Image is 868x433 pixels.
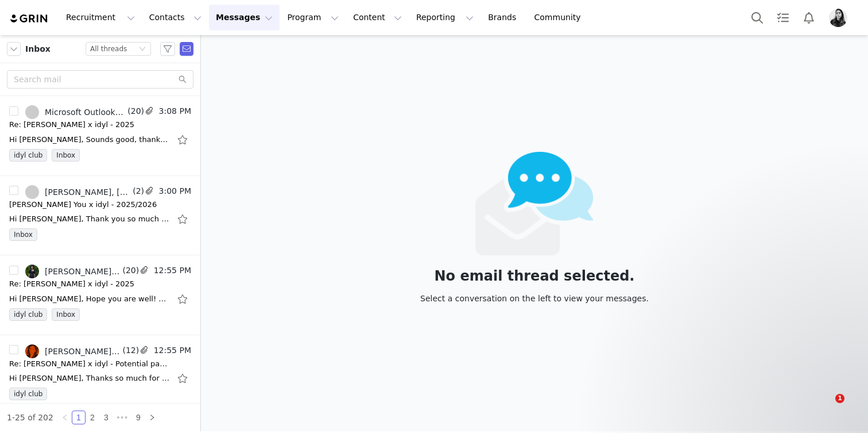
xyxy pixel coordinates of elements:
[52,149,80,162] span: Inbox
[745,5,770,30] button: Search
[45,347,120,356] div: [PERSON_NAME], [PERSON_NAME][EMAIL_ADDRESS][DOMAIN_NAME]
[152,344,191,358] span: 12:55 PM
[209,5,280,30] button: Messages
[149,414,156,421] i: icon: right
[45,267,120,276] div: [PERSON_NAME], [PERSON_NAME], [PERSON_NAME]
[99,411,113,424] li: 3
[409,5,480,30] button: Reporting
[59,5,142,30] button: Recruitment
[812,394,839,421] iframe: Intercom live chat
[9,134,170,145] div: Hi Amie, Sounds good, thanks for confirming! I'm available if you need anything else until then. ...
[25,344,39,358] img: 3c9d631b-f52d-4f39-9a0a-e77762423099--s.jpg
[152,265,191,278] span: 12:55 PM
[25,344,120,358] a: [PERSON_NAME], [PERSON_NAME][EMAIL_ADDRESS][DOMAIN_NAME]
[7,411,53,424] li: 1-25 of 202
[528,5,593,30] a: Community
[120,344,139,357] span: (12)
[52,308,80,321] span: Inbox
[25,105,125,119] a: Microsoft Outlook, [PERSON_NAME], [PERSON_NAME], [PERSON_NAME]
[25,265,120,278] a: [PERSON_NAME], [PERSON_NAME], [PERSON_NAME]
[420,292,649,305] div: Select a conversation on the left to view your messages.
[86,411,99,424] a: 2
[100,411,113,424] a: 3
[9,13,49,24] img: grin logo
[61,414,68,421] i: icon: left
[72,411,85,424] a: 1
[9,373,170,384] div: Hi Sophie, Thanks so much for getting back to me. We’re looking at an organic YouTube inclusion a...
[131,411,145,424] li: 9
[142,5,208,30] button: Contacts
[9,293,170,305] div: Hi Audrey, Hope you are well! We're so happy to see another beautiful video live. I believe we ne...
[45,187,130,197] div: [PERSON_NAME], [PERSON_NAME]
[822,9,859,27] button: Profile
[346,5,409,30] button: Content
[9,278,134,290] div: Re: Audrey Coyne x idyl - 2025
[9,119,134,131] div: Re: Amie Chase x idyl - 2025
[145,411,159,424] li: Next Page
[180,42,193,56] span: Send Email
[796,5,821,30] button: Notifications
[45,108,125,117] div: Microsoft Outlook, [PERSON_NAME], [PERSON_NAME], [PERSON_NAME]
[90,43,127,55] div: All threads
[179,75,187,83] i: icon: search
[7,70,193,89] input: Search mail
[475,152,594,255] img: emails-empty2x.png
[9,199,157,210] div: Lois You x idyl - 2025/2026
[58,411,72,424] li: Previous Page
[120,265,139,277] span: (20)
[125,105,144,117] span: (20)
[835,394,844,403] span: 1
[9,213,170,225] div: Hi Lois, Thank you so much for sending over the signed agreement, we’re just as excited as you ar...
[770,5,796,30] a: Tasks
[139,45,146,53] i: icon: down
[25,265,39,278] img: UCdF5QXMUx1tT7odhtBdDyEA--s.jpg
[132,411,145,424] a: 9
[113,411,131,424] span: •••
[130,185,144,197] span: (2)
[481,5,526,30] a: Brands
[9,358,170,370] div: Re: Sam Chapman x idyl - Potential partnership
[9,388,47,400] span: idyl club
[9,308,47,321] span: idyl club
[420,270,649,282] div: No email thread selected.
[627,272,857,402] iframe: Intercom notifications message
[25,43,51,55] span: Inbox
[25,185,130,199] a: [PERSON_NAME], [PERSON_NAME]
[72,411,86,424] li: 1
[829,9,847,27] img: 3988666f-b618-4335-b92d-0222703392cd.jpg
[9,228,37,241] span: Inbox
[113,411,131,424] li: Next 3 Pages
[280,5,346,30] button: Program
[86,411,99,424] li: 2
[9,149,47,162] span: idyl club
